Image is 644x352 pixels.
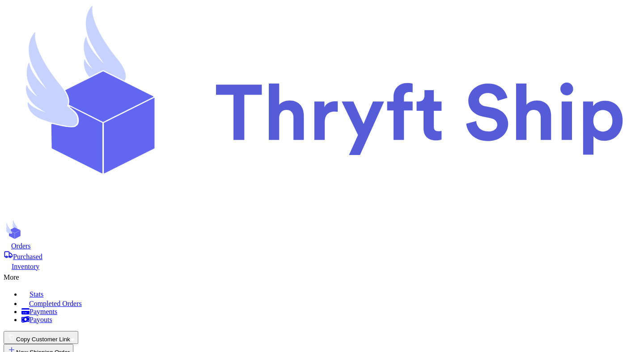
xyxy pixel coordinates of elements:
[21,298,640,308] a: Completed Orders
[4,250,640,261] a: Purchased
[30,308,57,315] span: Payments
[4,271,640,281] div: More
[4,261,640,271] a: Inventory
[21,308,640,316] a: Payments
[4,241,640,250] a: Orders
[30,316,52,323] span: Payouts
[29,300,82,307] span: Completed Orders
[4,331,78,344] button: Copy Customer Link
[30,290,43,298] span: Stats
[12,263,39,270] span: Inventory
[21,316,640,324] a: Payouts
[13,253,42,260] span: Purchased
[21,289,640,298] a: Stats
[11,242,31,250] span: Orders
